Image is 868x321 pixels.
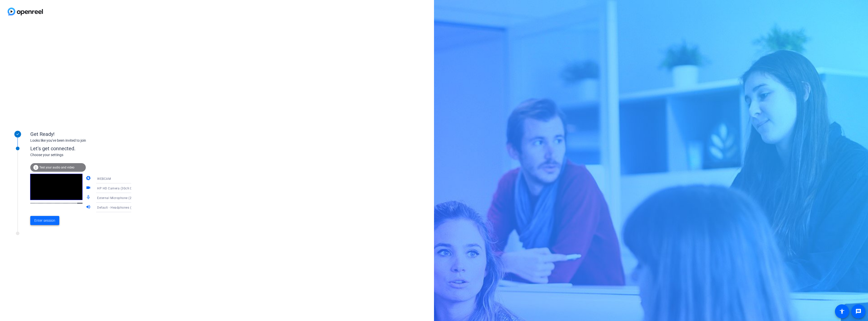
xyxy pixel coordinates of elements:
[86,176,92,182] mat-icon: camera
[86,185,92,191] mat-icon: videocam
[97,177,111,181] span: WEBCAM
[34,218,55,223] span: Enter session
[97,196,159,200] span: External Microphone (2- Realtek(R) Audio)
[30,216,59,225] button: Enter session
[30,130,131,138] div: Get Ready!
[97,186,139,190] span: HP HD Camera (30c9:0044)
[39,166,74,169] span: Test your audio and video
[839,308,845,314] mat-icon: accessibility
[86,204,92,210] mat-icon: volume_up
[30,152,142,158] div: Choose your settings
[30,138,131,143] div: Looks like you've been invited to join
[33,164,39,170] mat-icon: info
[97,205,160,209] span: Default - Headphones (2- Realtek(R) Audio)
[30,145,142,152] div: Let's get connected.
[86,195,92,201] mat-icon: mic_none
[855,308,861,314] mat-icon: message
